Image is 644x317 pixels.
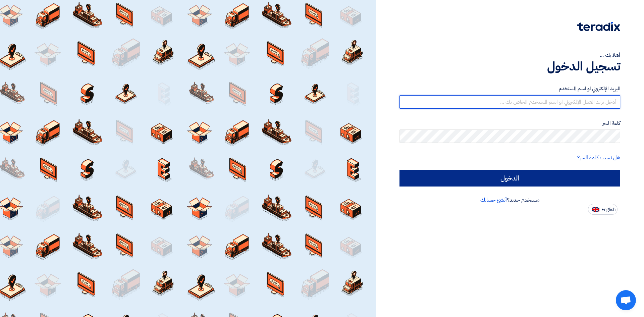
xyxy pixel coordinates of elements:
a: أنشئ حسابك [480,196,507,204]
img: en-US.png [592,207,599,212]
a: هل نسيت كلمة السر؟ [577,154,620,162]
label: كلمة السر [399,119,620,127]
input: أدخل بريد العمل الإلكتروني او اسم المستخدم الخاص بك ... [399,95,620,109]
div: Open chat [616,290,636,310]
input: الدخول [399,170,620,187]
span: English [601,207,615,212]
label: البريد الإلكتروني او اسم المستخدم [399,85,620,93]
img: Teradix logo [577,22,620,31]
div: مستخدم جديد؟ [399,196,620,204]
button: English [588,204,618,215]
h1: تسجيل الدخول [399,59,620,74]
div: أهلا بك ... [399,51,620,59]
